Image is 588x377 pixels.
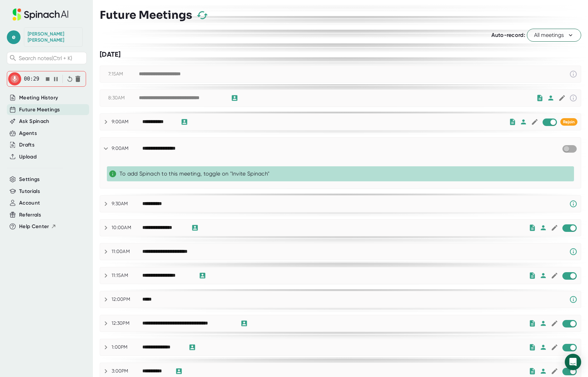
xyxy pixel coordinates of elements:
div: 10:00AM [112,225,142,231]
button: Settings [19,176,40,183]
div: 1:00PM [112,344,142,350]
span: Rejoin [563,120,575,124]
span: Help Center [19,223,49,231]
h3: Future Meetings [100,9,192,22]
button: Agents [19,129,37,137]
span: All meetings [534,31,574,39]
svg: Spinach requires a video conference link. [569,200,577,208]
div: Open Intercom Messenger [565,354,581,370]
span: e [7,30,20,44]
button: All meetings [527,29,581,42]
button: Account [19,199,40,207]
button: Tutorials [19,187,40,195]
svg: This event has already passed [569,70,577,78]
div: 9:00AM [112,119,142,125]
svg: Spinach requires a video conference link. [569,248,577,256]
div: [DATE] [100,50,581,59]
button: Rejoin [560,118,577,126]
svg: This event has already passed [569,94,577,102]
div: 11:00AM [112,249,142,255]
div: 9:30AM [112,201,142,207]
button: Ask Spinach [19,117,50,125]
button: Referrals [19,211,41,219]
button: Help Center [19,223,56,231]
span: 00:29 [24,76,39,82]
div: 9:00AM [112,145,142,152]
svg: Spinach requires a video conference link. [569,295,577,304]
button: Drafts [19,141,34,149]
div: 8:30AM [108,95,139,101]
button: Upload [19,153,37,161]
div: 11:15AM [112,273,142,279]
div: To add Spinach to this meeting, toggle on "Invite Spinach" [120,170,571,177]
button: Future Meetings [19,106,60,114]
div: 7:15AM [108,71,139,77]
span: Search notes (Ctrl + K) [19,55,72,61]
div: 12:00PM [112,296,142,303]
div: 3:00PM [112,368,142,374]
div: Evan Reiser [28,31,79,43]
button: Meeting History [19,94,58,102]
span: Auto-record: [491,32,525,38]
div: 12:30PM [112,320,142,326]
